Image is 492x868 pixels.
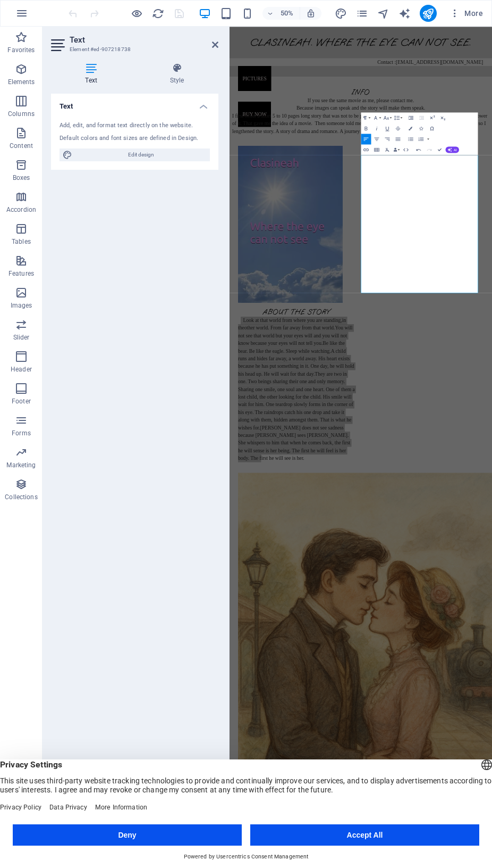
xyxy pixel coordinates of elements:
[416,134,426,144] button: Ordered List
[371,112,381,123] button: Font Family
[405,134,415,144] button: Unordered List
[17,795,242,867] span: [PERSON_NAME] does not see sadness because [PERSON_NAME] sees [PERSON_NAME]. She whispers to him ...
[426,134,430,144] button: Ordered List
[6,461,36,469] p: Marketing
[12,237,31,246] p: Tables
[371,123,381,134] button: Italic (Ctrl+I)
[9,269,34,278] p: Features
[335,7,347,20] button: design
[130,7,143,20] button: Click here to leave preview mode and continue editing
[75,148,207,161] span: Edit design
[393,134,403,144] button: Align Justify
[416,123,426,134] button: Icons
[17,581,233,607] span: in the
[51,63,135,85] h4: Text
[8,78,35,86] p: Elements
[361,123,371,134] button: Bold (Ctrl+B)
[393,123,403,134] button: Strikethrough
[262,7,300,20] button: 50%
[51,94,218,113] h4: Text
[13,333,30,342] p: Slider
[398,7,411,20] button: text_generator
[424,144,434,155] button: Redo (Ctrl+Shift+Z)
[27,581,225,592] span: Look at that world from where you are standing,
[70,35,218,45] h2: Text
[393,112,403,123] button: Line Height
[12,429,31,437] p: Forms
[449,8,483,19] span: More
[60,148,210,161] button: Edit design
[11,301,32,310] p: Images
[70,45,197,54] h3: Element #ed-907218738
[151,7,164,20] button: reload
[10,142,33,150] p: Content
[17,596,246,638] span: You will not see that world but your eyes will and you will not know because your eyes will not t...
[417,112,427,123] button: Decrease Indent
[377,7,390,20] button: navigator
[382,112,392,123] button: Font Size
[445,146,459,153] button: AI
[278,7,295,20] h6: 50%
[382,123,392,134] button: Underline (Ctrl+U)
[7,46,35,54] p: Favorites
[356,7,369,20] button: pages
[152,7,164,20] i: Reload page
[405,123,415,134] button: Colors
[60,121,210,130] div: Add, edit, and format text directly on the website.
[306,9,316,18] i: On resize automatically adjust zoom level to fit chosen device.
[135,63,218,85] h4: Style
[361,134,371,144] button: Align Left
[361,144,371,155] button: Insert Link
[12,397,31,406] p: Footer
[5,493,37,501] p: Collections
[371,134,381,144] button: Align Center
[382,144,392,155] button: Clear Formatting
[393,144,400,155] button: Data Bindings
[17,581,233,607] span: ​
[29,596,211,607] span: other world. From far away from that world.
[17,626,231,653] span: Be like the bear. Be like the eagle. Sleep while watching.
[445,5,487,22] button: More
[377,7,389,20] i: Navigator
[438,112,448,123] button: Subscript
[6,205,36,214] p: Accordion
[422,7,434,20] i: Publish
[435,144,445,155] button: Confirm (Ctrl+⏎)
[454,148,457,151] span: AI
[371,144,381,155] button: Insert Table
[427,123,437,134] button: Special Characters
[60,134,210,143] div: Default colors and font sizes are defined in Design.
[335,7,347,20] i: Design (Ctrl+Alt+Y)
[413,144,423,155] button: Undo (Ctrl+Z)
[427,112,437,123] button: Superscript
[382,134,392,144] button: Align Right
[8,110,35,118] p: Columns
[13,173,30,182] p: Boxes
[11,365,32,374] p: Header
[401,144,411,155] button: HTML
[361,112,371,123] button: Paragraph Format
[420,5,437,22] button: publish
[17,688,251,806] span: They are two in one. Two beings sharing their one and only memory. Sharing one smile, one soul an...
[398,7,411,20] i: AI Writer
[406,112,416,123] button: Increase Indent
